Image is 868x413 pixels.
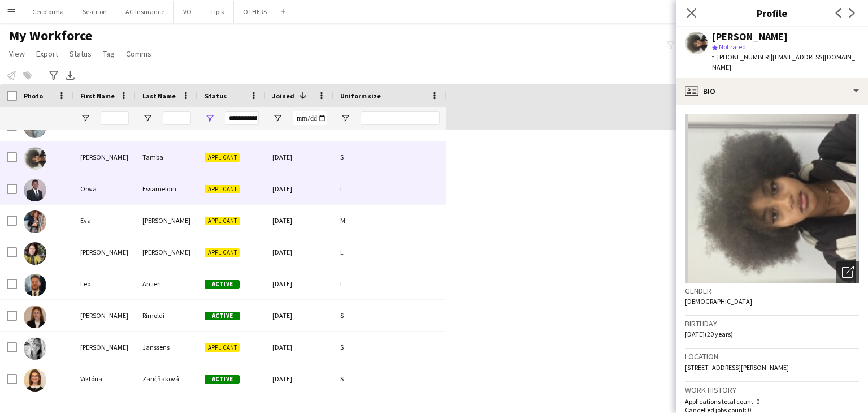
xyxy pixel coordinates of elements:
[685,286,859,296] h3: Gender
[205,92,227,100] span: Status
[47,68,60,82] app-action-btn: Advanced filters
[205,153,240,162] span: Applicant
[340,279,344,288] span: L
[142,113,153,123] button: Open Filter Menu
[9,49,25,59] span: View
[24,337,46,360] img: Emma Janssens
[205,217,240,225] span: Applicant
[293,111,327,125] input: Joined Filter Input
[205,248,240,257] span: Applicant
[340,113,350,123] button: Open Filter Menu
[73,173,136,204] div: Orwa
[266,205,333,236] div: [DATE]
[719,42,746,51] span: Not rated
[205,113,215,123] button: Open Filter Menu
[361,111,440,125] input: Uniform size Filter Input
[65,46,96,61] a: Status
[32,46,63,61] a: Export
[23,1,73,23] button: Cecoforma
[676,78,868,105] div: Bio
[136,332,198,363] div: Janssens
[205,312,240,320] span: Active
[712,32,788,42] div: [PERSON_NAME]
[73,1,116,23] button: Seauton
[685,297,752,306] span: [DEMOGRAPHIC_DATA]
[136,268,198,299] div: Arcieri
[73,363,136,394] div: Viktória
[73,141,136,173] div: [PERSON_NAME]
[340,248,344,256] span: L
[340,375,344,383] span: S
[685,397,859,406] p: Applications total count: 0
[676,6,868,20] h3: Profile
[174,1,201,23] button: VO
[685,385,859,395] h3: Work history
[24,92,43,100] span: Photo
[836,261,859,283] div: Open photos pop-in
[24,369,46,392] img: Viktória Zaričňaková
[24,242,46,265] img: Ute Elisabeth Albrecht
[340,311,344,320] span: S
[24,274,46,296] img: Leo Arcieri
[70,49,92,59] span: Status
[685,330,733,338] span: [DATE] (20 years)
[73,268,136,299] div: Leo
[126,49,151,59] span: Comms
[24,306,46,328] img: Cora Rimoldi
[205,375,240,384] span: Active
[24,210,46,233] img: Eva Perez
[24,179,46,201] img: Orwa Essameldin
[712,53,855,71] span: | [EMAIL_ADDRESS][DOMAIN_NAME]
[80,113,90,123] button: Open Filter Menu
[73,205,136,236] div: Eva
[205,185,240,193] span: Applicant
[73,236,136,268] div: [PERSON_NAME]
[136,363,198,394] div: Zaričňaková
[136,205,198,236] div: [PERSON_NAME]
[201,1,234,23] button: Tipik
[712,53,771,61] span: t. [PHONE_NUMBER]
[266,236,333,268] div: [DATE]
[266,173,333,204] div: [DATE]
[121,46,156,61] a: Comms
[136,141,198,173] div: Tamba
[340,343,344,351] span: S
[136,173,198,204] div: Essameldin
[73,300,136,331] div: [PERSON_NAME]
[9,27,92,44] span: My Workforce
[136,236,198,268] div: [PERSON_NAME]
[340,216,345,225] span: M
[80,92,115,100] span: First Name
[73,332,136,363] div: [PERSON_NAME]
[266,332,333,363] div: [DATE]
[234,1,276,23] button: OTHERS
[685,351,859,362] h3: Location
[266,268,333,299] div: [DATE]
[142,92,176,100] span: Last Name
[340,92,381,100] span: Uniform size
[272,113,283,123] button: Open Filter Menu
[163,111,191,125] input: Last Name Filter Input
[266,300,333,331] div: [DATE]
[101,111,129,125] input: First Name Filter Input
[205,343,240,352] span: Applicant
[36,49,58,59] span: Export
[5,46,29,61] a: View
[685,363,789,372] span: [STREET_ADDRESS][PERSON_NAME]
[24,147,46,170] img: Amy Estelle Tamba
[266,363,333,394] div: [DATE]
[63,68,77,82] app-action-btn: Export XLSX
[685,319,859,329] h3: Birthday
[205,280,240,289] span: Active
[103,49,115,59] span: Tag
[136,300,198,331] div: Rimoldi
[340,184,344,193] span: L
[98,46,119,61] a: Tag
[272,92,294,100] span: Joined
[266,141,333,173] div: [DATE]
[116,1,174,23] button: AG Insurance
[340,153,344,161] span: S
[685,114,859,283] img: Crew avatar or photo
